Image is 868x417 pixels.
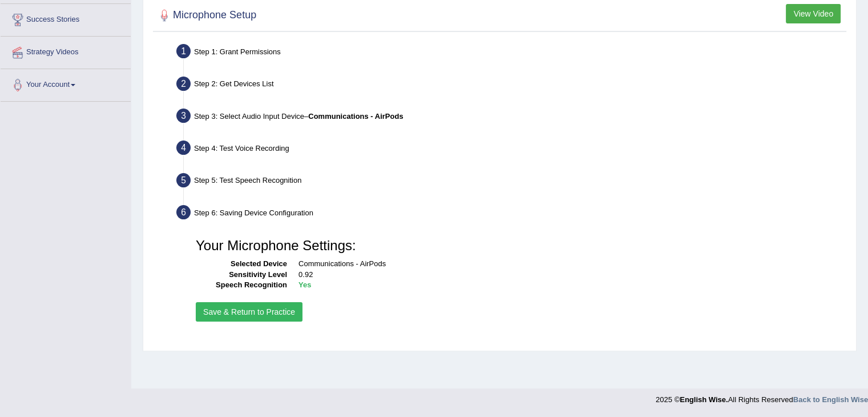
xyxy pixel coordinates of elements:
[196,302,302,322] button: Save & Return to Practice
[171,105,851,130] div: Step 3: Select Audio Input Device
[298,280,311,289] b: Yes
[196,270,287,280] dt: Sensitivity Level
[793,395,868,404] a: Back to English Wise
[308,112,403,121] b: Communications - AirPods
[1,4,131,33] a: Success Stories
[304,112,403,121] span: –
[1,37,131,65] a: Strategy Videos
[171,137,851,162] div: Step 4: Test Voice Recording
[171,202,851,227] div: Step 6: Saving Device Configuration
[1,69,131,98] a: Your Account
[156,7,256,24] h2: Microphone Setup
[171,41,851,66] div: Step 1: Grant Permissions
[656,388,868,405] div: 2025 © All Rights Reserved
[171,170,851,195] div: Step 5: Test Speech Recognition
[786,4,841,23] button: View Video
[196,238,838,253] h3: Your Microphone Settings:
[196,280,287,291] dt: Speech Recognition
[171,73,851,98] div: Step 2: Get Devices List
[680,395,728,404] strong: English Wise.
[298,270,838,280] dd: 0.92
[196,259,287,270] dt: Selected Device
[298,259,838,270] dd: Communications - AirPods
